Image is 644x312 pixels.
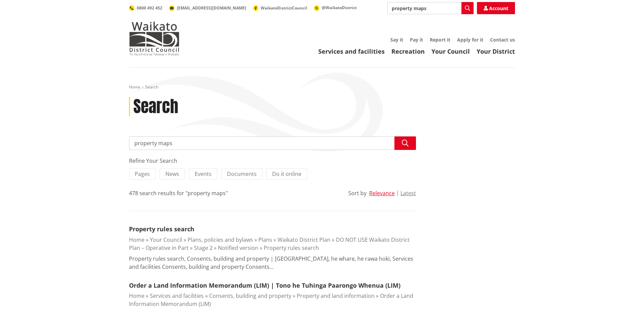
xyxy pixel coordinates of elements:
a: Order a Land Information Memorandum (LIM) [129,292,413,308]
div: 478 search results for "property maps" [129,189,228,197]
a: Your Council [150,236,182,243]
input: Search input [129,136,416,150]
button: Relevance [369,190,395,196]
a: WaikatoDistrictCouncil [253,5,307,11]
a: 0800 492 452 [129,5,162,11]
a: Home [129,236,144,243]
span: @WaikatoDistrict [322,5,357,10]
a: Plans [258,236,272,243]
a: Property and land information [297,292,375,300]
span: News [165,170,179,178]
span: WaikatoDistrictCouncil [261,5,307,11]
a: Contact us [490,36,515,43]
a: Pay it [410,36,423,43]
span: [EMAIL_ADDRESS][DOMAIN_NAME] [177,5,246,11]
div: Sort by [348,189,366,197]
a: Your Council [431,47,470,55]
a: Say it [390,36,403,43]
a: Report it [430,36,450,43]
a: Property rules search [264,244,319,252]
a: Apply for it [457,36,483,43]
span: Do it online [272,170,301,178]
span: Events [195,170,212,178]
a: Home [129,292,144,300]
h1: Search [133,97,178,116]
span: 0800 492 452 [137,5,162,11]
a: Consents, building and property [209,292,291,300]
a: Order a Land Information Memorandum (LIM) | Tono he Tuhinga Paarongo Whenua (LIM) [129,281,400,289]
a: @WaikatoDistrict [314,5,357,10]
span: Pages [135,170,150,178]
a: DO NOT USE Waikato District Plan – Operative in Part [129,236,410,252]
button: Latest [400,190,416,196]
a: Waikato District Plan [278,236,330,243]
a: Stage 2 [194,244,213,252]
p: Property rules search, Consents, building and property | [GEOGRAPHIC_DATA], he whare, he rawa hok... [129,255,416,271]
a: Home [129,84,140,90]
a: Property rules search [129,225,194,233]
span: Search [145,84,158,90]
img: Waikato District Council - Te Kaunihera aa Takiwaa o Waikato [129,22,180,55]
a: [EMAIL_ADDRESS][DOMAIN_NAME] [169,5,246,11]
span: Documents [227,170,257,178]
a: Recreation [391,47,425,55]
input: Search input [387,2,474,14]
a: Services and facilities [150,292,204,300]
a: Services and facilities [318,47,385,55]
a: Your District [477,47,515,55]
a: Notified version [218,244,258,252]
div: Refine Your Search [129,157,416,165]
a: Account [477,2,515,14]
a: Plans, policies and bylaws [188,236,253,243]
nav: breadcrumb [129,84,515,90]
